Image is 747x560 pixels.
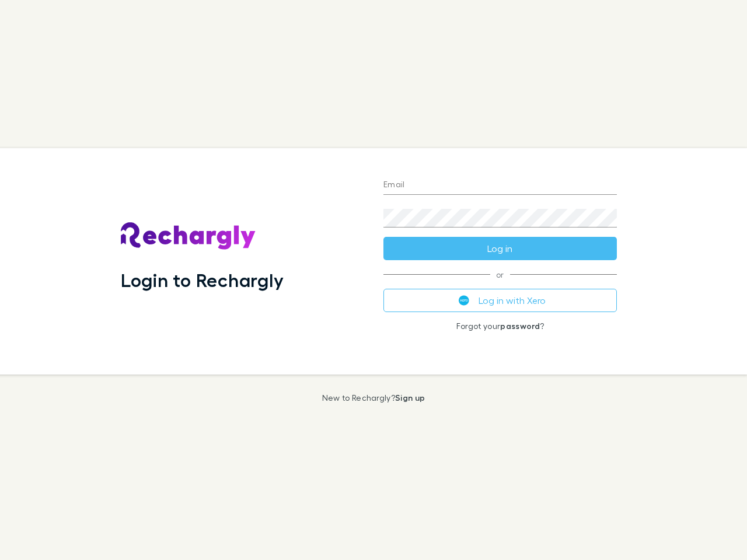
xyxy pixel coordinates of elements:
a: Sign up [395,393,425,402]
a: password [500,321,540,331]
button: Log in [383,237,617,260]
img: Rechargly's Logo [121,222,256,250]
p: New to Rechargly? [322,393,425,402]
button: Log in with Xero [383,289,617,312]
p: Forgot your ? [383,321,617,331]
h1: Login to Rechargly [121,269,284,291]
img: Xero's logo [459,295,469,306]
span: or [383,274,617,275]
